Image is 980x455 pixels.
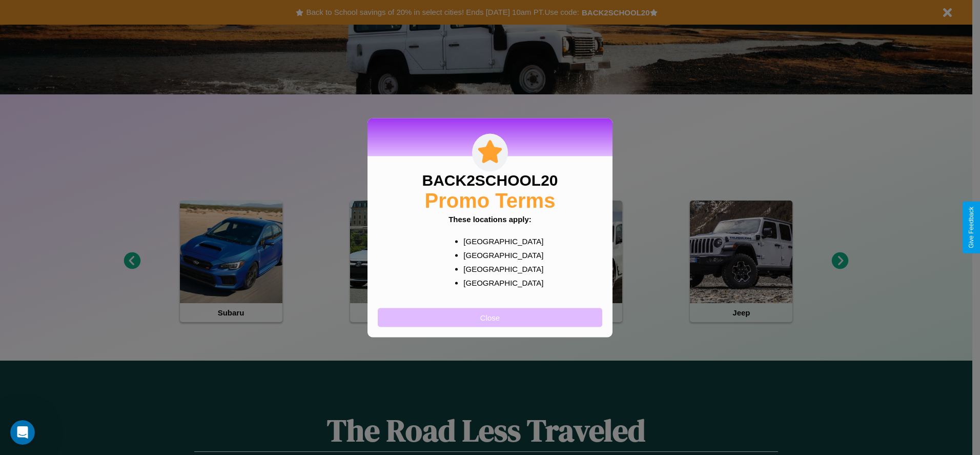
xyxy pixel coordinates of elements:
[463,234,537,248] p: [GEOGRAPHIC_DATA]
[463,262,537,275] p: [GEOGRAPHIC_DATA]
[378,308,602,327] button: Close
[10,420,35,445] iframe: Intercom live chat
[448,214,532,223] b: These locations apply:
[425,189,556,212] h2: Promo Terms
[422,171,558,189] h3: BACK2SCHOOL20
[968,207,975,248] div: Give Feedback
[463,275,537,289] p: [GEOGRAPHIC_DATA]
[463,248,537,262] p: [GEOGRAPHIC_DATA]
